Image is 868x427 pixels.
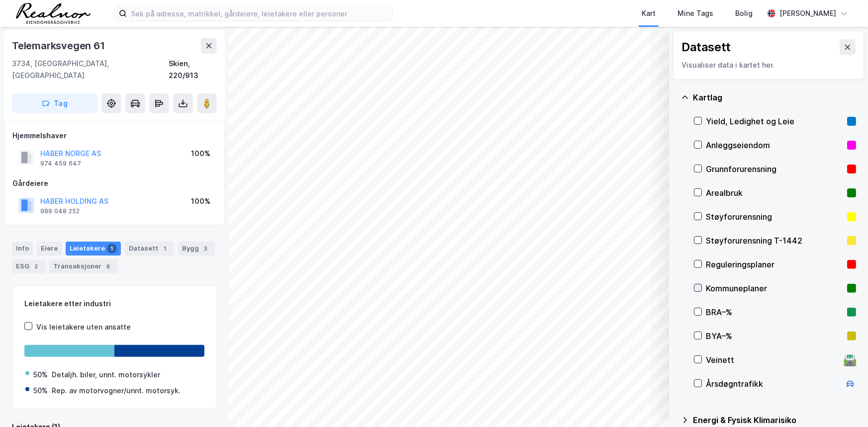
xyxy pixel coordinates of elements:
div: 3 [201,244,211,254]
div: Energi & Fysisk Klimarisiko [693,414,856,426]
div: Støyforurensning [706,211,843,223]
div: Arealbruk [706,187,843,199]
div: Bygg [178,242,215,256]
div: Årsdøgntrafikk [706,378,840,390]
div: Støyforurensning T-1442 [706,235,843,247]
div: Veinett [706,354,840,366]
input: Søk på adresse, matrikkel, gårdeiere, leietakere eller personer [127,6,392,21]
div: Reguleringsplaner [706,258,843,270]
div: Skien, 220/913 [169,58,217,82]
div: 50% [33,385,48,397]
div: Mine Tags [677,7,713,19]
div: Kart [642,7,656,19]
div: Info [12,242,33,256]
div: 3734, [GEOGRAPHIC_DATA], [GEOGRAPHIC_DATA] [12,58,169,82]
div: Vis leietakere uten ansatte [36,321,131,333]
div: Leietakere [66,242,121,256]
div: Gårdeiere [12,177,216,189]
div: Detaljh. biler, unnt. motorsykler [52,369,160,381]
div: Datasett [125,242,174,256]
div: Kommuneplaner [706,282,843,294]
button: Tag [12,93,97,113]
div: 🛣️ [844,353,857,366]
div: 100% [191,148,210,160]
div: 100% [191,195,210,207]
iframe: Chat Widget [818,379,868,427]
div: BYA–% [706,330,843,342]
div: Transaksjoner [49,259,117,273]
div: Eiere [37,242,62,256]
div: 8 [103,261,113,271]
div: Bolig [735,7,753,19]
div: Telemarksvegen 61 [12,38,107,54]
div: Kontrollprogram for chat [818,379,868,427]
div: Datasett [681,39,731,55]
div: Anleggseiendom [706,139,843,151]
div: 989 048 252 [40,207,80,215]
div: BRA–% [706,306,843,318]
div: 1 [160,244,170,254]
img: realnor-logo.934646d98de889bb5806.png [16,3,91,24]
div: [PERSON_NAME] [779,7,836,19]
div: 974 459 647 [40,160,81,168]
div: Grunnforurensning [706,163,843,175]
div: ESG [12,259,45,273]
div: Rep. av motorvogner/unnt. motorsyk. [52,385,181,397]
div: Hjemmelshaver [12,130,216,142]
div: Kartlag [693,91,856,103]
div: Yield, Ledighet og Leie [706,115,843,127]
div: Visualiser data i kartet her. [681,59,856,71]
div: 2 [31,261,41,271]
div: 50% [33,369,48,381]
div: Leietakere etter industri [24,298,204,310]
div: 1 [107,244,117,254]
